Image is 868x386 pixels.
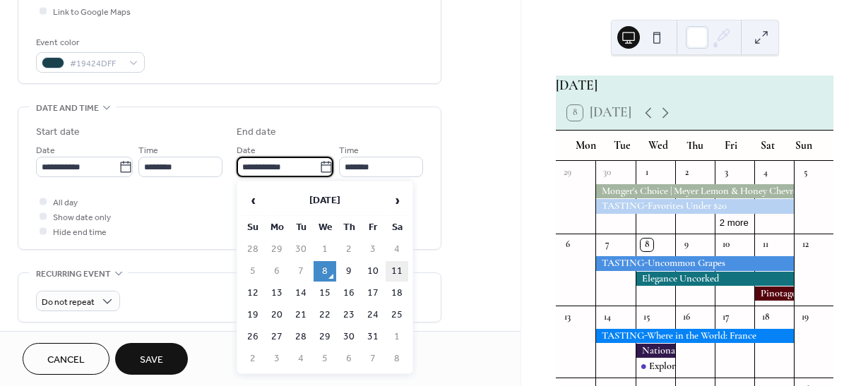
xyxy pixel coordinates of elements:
[362,283,384,303] td: 17
[266,305,288,325] td: 20
[237,125,276,140] div: End date
[386,283,408,303] td: 18
[386,261,408,282] td: 11
[754,287,794,301] div: Pinotage Day!
[266,217,288,238] th: Mo
[53,195,78,210] span: All day
[785,131,822,161] div: Sun
[290,217,312,238] th: Tu
[386,327,408,347] td: 1
[601,239,614,251] div: 7
[314,261,336,282] td: 8
[338,305,360,325] td: 23
[266,283,288,303] td: 13
[386,239,408,260] td: 4
[713,131,749,161] div: Fri
[680,239,693,251] div: 9
[636,344,675,358] div: National Moldy Cheese Day!
[362,261,384,282] td: 10
[386,349,408,369] td: 8
[338,217,360,238] th: Th
[314,305,336,325] td: 22
[242,261,264,282] td: 5
[759,310,772,323] div: 18
[561,310,574,323] div: 13
[290,261,312,282] td: 7
[138,143,158,158] span: Time
[53,225,107,240] span: Hide end time
[641,166,653,179] div: 1
[338,283,360,303] td: 16
[242,239,264,260] td: 28
[595,329,793,343] div: TASTING-Where in the World: France
[36,143,55,158] span: Date
[266,327,288,347] td: 27
[242,305,264,325] td: 19
[640,131,677,161] div: Wed
[47,353,85,368] span: Cancel
[649,359,802,373] div: Explorer Club Release: Sierra Foothills
[561,166,574,179] div: 29
[714,215,754,229] button: 2 more
[242,349,264,369] td: 2
[314,349,336,369] td: 5
[759,166,772,179] div: 4
[23,343,109,375] button: Cancel
[36,267,111,282] span: Recurring event
[338,349,360,369] td: 6
[362,305,384,325] td: 24
[604,131,641,161] div: Tue
[749,131,786,161] div: Sat
[362,349,384,369] td: 7
[338,261,360,282] td: 9
[36,101,99,116] span: Date and time
[242,327,264,347] td: 26
[53,5,131,20] span: Link to Google Maps
[386,217,408,238] th: Sa
[36,35,142,50] div: Event color
[601,166,614,179] div: 30
[680,310,693,323] div: 16
[36,125,80,140] div: Start date
[53,210,111,225] span: Show date only
[601,310,614,323] div: 14
[266,239,288,260] td: 29
[386,305,408,325] td: 25
[556,76,833,96] div: [DATE]
[595,199,793,213] div: TASTING-Favorites Under $20
[720,239,732,251] div: 10
[290,305,312,325] td: 21
[338,327,360,347] td: 30
[561,239,574,251] div: 6
[636,359,675,373] div: Explorer Club Release: Sierra Foothills
[290,239,312,260] td: 30
[720,166,732,179] div: 3
[314,283,336,303] td: 15
[266,349,288,369] td: 3
[720,310,732,323] div: 17
[242,217,264,238] th: Su
[290,327,312,347] td: 28
[290,283,312,303] td: 14
[42,294,95,310] span: Do not repeat
[595,184,793,198] div: Monger's Choice | Meyer Lemon & Honey Chevre
[799,166,811,179] div: 5
[242,283,264,303] td: 12
[799,310,811,323] div: 19
[314,239,336,260] td: 1
[677,131,713,161] div: Thu
[70,56,122,71] span: #19424DFF
[362,239,384,260] td: 3
[759,239,772,251] div: 11
[339,143,359,158] span: Time
[237,143,256,158] span: Date
[362,217,384,238] th: Fr
[314,217,336,238] th: We
[641,310,653,323] div: 15
[641,239,653,251] div: 8
[266,186,384,216] th: [DATE]
[595,256,793,270] div: TASTING-Uncommon Grapes
[362,327,384,347] td: 31
[242,186,263,215] span: ‹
